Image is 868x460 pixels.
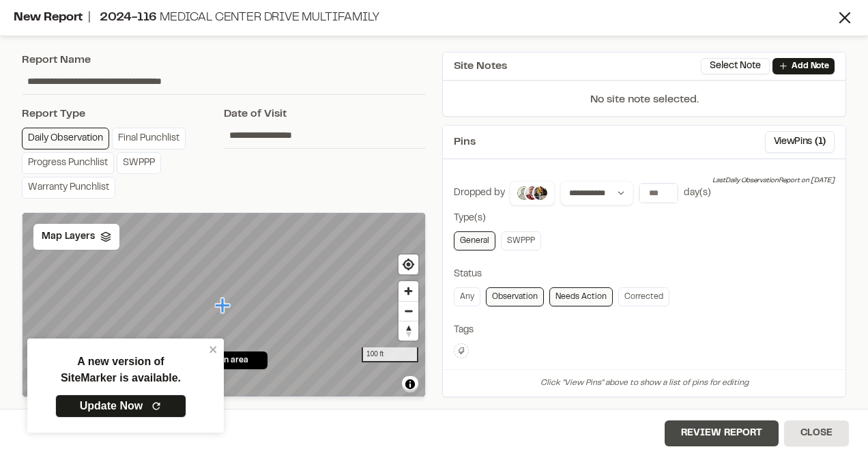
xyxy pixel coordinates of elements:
button: ViewPins (1) [765,131,835,153]
img: Victor Gaucin [532,185,549,201]
button: Select Note [701,58,770,74]
div: Map marker [215,297,233,315]
span: Site Notes [454,58,507,74]
button: Zoom out [399,301,418,321]
button: Matthew Kirkendall, Jason Luttrell, Victor Gaucin [510,181,555,205]
a: Final Punchlist [112,128,186,149]
div: day(s) [684,186,711,201]
a: Needs Action [549,287,613,306]
button: Close [784,420,849,446]
canvas: Map [23,213,426,399]
div: Date of Visit [224,106,426,122]
div: Report Type [22,106,224,122]
p: Add Note [792,60,829,72]
a: SWPPP [117,152,161,174]
span: Pins [454,134,476,150]
div: 100 ft [362,347,418,362]
a: SWPPP [501,231,541,250]
div: Last Daily Observation Report on [DATE] [712,175,835,186]
p: A new version of SiteMarker is available. [61,354,181,386]
span: ( 1 ) [815,134,826,149]
div: Click "View Pins" above to show a list of pins for editing [443,369,845,397]
span: Zoom out [399,302,418,321]
a: Corrected [618,287,669,306]
span: 2024-116 [100,12,157,23]
a: Observation [486,287,544,306]
img: Matthew Kirkendall [516,185,532,201]
span: Medical Center Drive Multifamily [160,12,379,23]
div: Dropped by [454,186,505,201]
img: Jason Luttrell [524,185,540,201]
button: Review Report [665,420,779,446]
div: Tags [454,323,835,338]
button: Edit Tags [454,343,469,358]
a: General [454,231,495,250]
a: Update Now [55,394,186,418]
button: Toggle attribution [402,376,418,392]
button: close [209,344,218,355]
button: Find my location [399,255,418,274]
p: No site note selected. [443,91,845,116]
a: Any [454,287,480,306]
div: Status [454,267,835,282]
button: Zoom in [399,281,418,301]
button: Reset bearing to north [399,321,418,341]
div: Report Name [22,52,426,68]
div: Type(s) [454,211,835,226]
div: New Report [14,9,835,27]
